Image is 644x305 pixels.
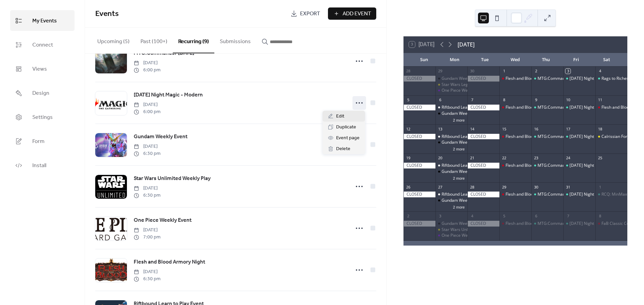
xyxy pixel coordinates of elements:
[10,155,75,176] a: Install
[406,156,411,161] div: 19
[435,192,467,197] div: Riftbound Learn to Play Event
[134,216,192,225] span: One Piece Weekly Event
[506,163,562,168] div: Flesh and Blood Armory Night
[569,105,625,110] div: [DATE] Night Magic - Modern
[214,28,256,53] button: Submissions
[470,53,500,67] div: Tue
[499,134,531,140] div: Flesh and Blood Armory Night
[442,169,484,175] div: Gundam Weekly Event
[300,10,320,18] span: Export
[134,234,161,241] span: 7:00 pm
[467,134,499,140] div: CLOSED
[442,233,487,238] div: One Piece Weekly Event
[501,69,507,74] div: 1
[595,105,627,110] div: Flesh and Blood: Proquest October 11th 12:00PM
[595,76,627,82] div: Rags to Riches Pauper Event
[406,69,411,74] div: 28
[467,192,499,197] div: CLOSED
[563,221,595,227] div: Friday Night Magic - Modern
[565,213,571,218] div: 7
[592,53,622,67] div: Sat
[10,34,75,55] a: Connect
[450,117,467,123] button: 2 more
[533,69,539,74] div: 2
[442,163,497,168] div: Riftbound Learn to Play Event
[563,192,595,197] div: Friday Night Magic - Modern
[403,76,435,82] div: CLOSED
[336,123,356,131] span: Duplicate
[531,105,563,110] div: MTG:Commander Thursday
[467,163,499,168] div: CLOSED
[467,76,499,82] div: CLOSED
[597,69,602,74] div: 4
[506,192,562,197] div: Flesh and Blood Armory Night
[506,105,562,110] div: Flesh and Blood Armory Night
[134,132,187,141] a: Gundam Weekly Event
[442,88,487,93] div: One Piece Weekly Event
[134,192,161,199] span: 6:30 pm
[565,97,571,103] div: 10
[10,58,75,79] a: Views
[435,198,467,203] div: Gundam Weekly Event
[134,91,203,100] a: [DATE] Night Magic - Modern
[533,184,539,190] div: 30
[134,108,161,115] span: 6:00 pm
[134,268,161,275] span: [DATE]
[442,105,497,110] div: Riftbound Learn to Play Event
[336,112,344,121] span: Edit
[450,175,467,181] button: 2 more
[538,221,586,227] div: MTG:Commander [DATE]
[343,10,371,18] span: Add Event
[134,133,187,141] span: Gundam Weekly Event
[595,192,627,197] div: RCQ: MinMaxGames STANDARD Regional Championship Qualifier Saturday November 1st 11am Start RCQ (2...
[32,136,45,147] span: Form
[134,185,161,192] span: [DATE]
[435,88,467,93] div: One Piece Weekly Event
[469,184,475,190] div: 28
[409,53,439,67] div: Sun
[563,134,595,140] div: Friday Night Magic - Modern
[501,97,507,103] div: 8
[533,97,539,103] div: 9
[95,6,119,21] span: Events
[450,204,467,210] button: 2 more
[469,97,475,103] div: 7
[538,163,586,168] div: MTG:Commander [DATE]
[597,126,602,131] div: 18
[134,216,192,225] a: One Piece Weekly Event
[32,88,49,98] span: Design
[285,7,325,20] a: Export
[501,184,507,190] div: 29
[501,213,507,218] div: 5
[569,192,625,197] div: [DATE] Night Magic - Modern
[467,105,499,110] div: CLOSED
[569,76,625,82] div: [DATE] Night Magic - Modern
[501,156,507,161] div: 22
[134,101,161,108] span: [DATE]
[134,227,161,234] span: [DATE]
[442,82,564,88] div: Star Wars Legends of the Force Store Showdown [DATE] 6:30 PM
[565,156,571,161] div: 24
[134,275,161,283] span: 6:30 pm
[569,163,625,168] div: [DATE] Night Magic - Modern
[499,192,531,197] div: Flesh and Blood Armory Night
[435,233,467,238] div: One Piece Weekly Event
[134,175,211,183] span: Star Wars Unlimited Weekly Play
[531,134,563,140] div: MTG:Commander Thursday
[533,213,539,218] div: 6
[435,169,467,175] div: Gundam Weekly Event
[134,258,205,266] span: Flesh and Blood Armory Night
[442,198,484,203] div: Gundam Weekly Event
[403,105,435,110] div: CLOSED
[597,97,602,103] div: 11
[435,227,467,233] div: Star Wars Unlimited Weekly Play
[442,192,497,197] div: Riftbound Learn to Play Event
[595,134,627,140] div: Calrissian Fortune Carbonite Draft October 18th, 12:00PM
[538,192,586,197] div: MTG:Commander [DATE]
[435,134,467,140] div: Riftbound Learn to Play Event
[506,221,562,227] div: Flesh and Blood Armory Night
[597,184,602,190] div: 1
[531,76,563,82] div: MTG:Commander Thursday
[406,184,411,190] div: 26
[561,53,591,67] div: Fri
